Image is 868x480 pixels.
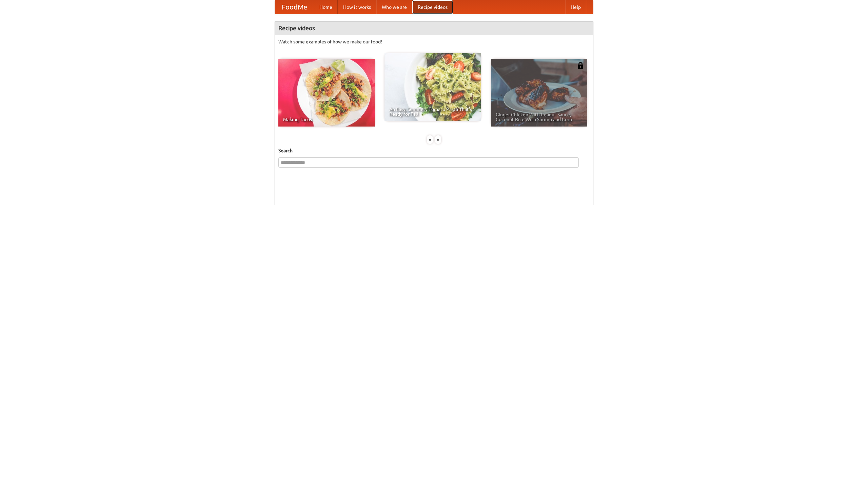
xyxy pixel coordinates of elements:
div: « [427,135,433,144]
h5: Search [278,147,590,154]
a: How it works [338,0,376,14]
p: Watch some examples of how we make our food! [278,38,590,45]
span: Making Tacos [283,117,370,122]
a: FoodMe [275,0,314,14]
a: Home [314,0,338,14]
img: 483408.png [577,62,584,69]
a: Who we are [376,0,412,14]
div: » [435,135,441,144]
h4: Recipe videos [275,21,593,35]
span: An Easy, Summery Tomato Pasta That's Ready for Fall [389,107,476,116]
a: An Easy, Summery Tomato Pasta That's Ready for Fall [384,53,481,121]
a: Help [565,0,586,14]
a: Making Tacos [278,59,375,127]
a: Recipe videos [412,0,453,14]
